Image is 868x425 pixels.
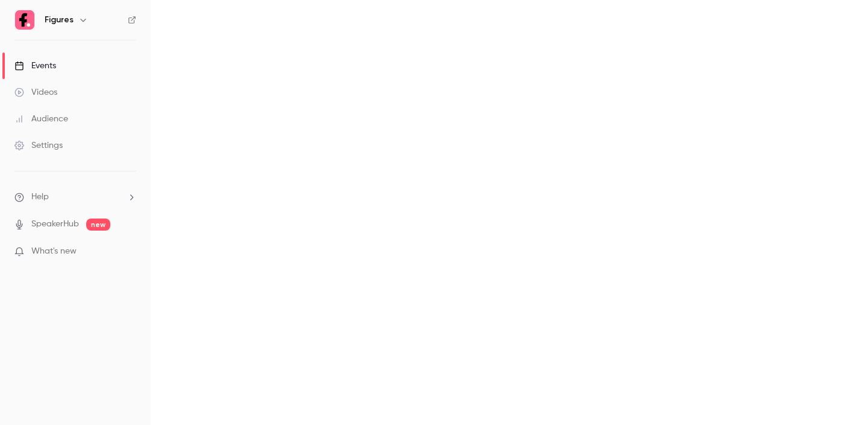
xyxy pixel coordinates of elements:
[14,86,57,98] div: Videos
[14,60,56,72] div: Events
[31,218,79,231] a: SpeakerHub
[14,113,68,125] div: Audience
[14,191,136,203] li: help-dropdown-opener
[31,191,49,203] span: Help
[14,139,63,152] div: Settings
[31,245,77,258] span: What's new
[86,219,110,231] span: new
[45,14,74,26] h6: Figures
[15,10,34,30] img: Figures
